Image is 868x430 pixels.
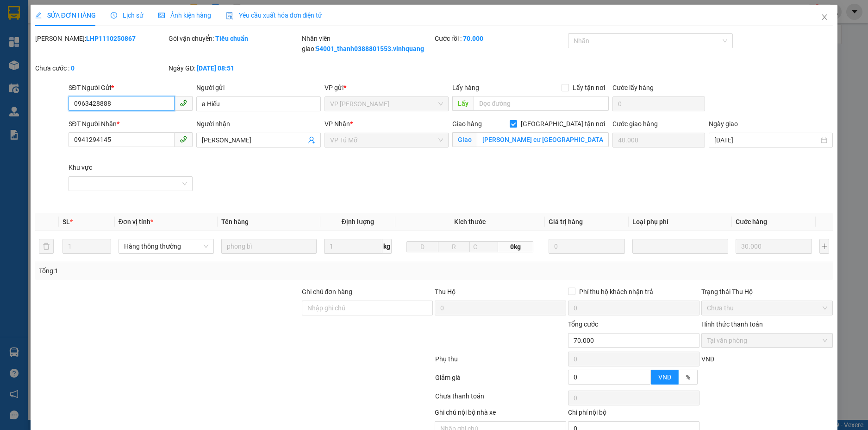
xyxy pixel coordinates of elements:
[35,12,96,19] span: SỬA ĐƠN HÀNG
[35,63,167,73] div: Chưa cước :
[736,218,767,225] span: Cước hàng
[196,83,321,93] div: Người gửi
[69,162,193,173] div: Khu vực
[549,218,583,225] span: Giá trị hàng
[707,301,827,315] span: Chưa thu
[35,33,167,44] div: [PERSON_NAME]:
[435,33,566,44] div: Cước rồi :
[158,12,211,19] span: Ảnh kiện hàng
[308,136,315,144] span: user-add
[434,372,568,389] div: Giảm giá
[119,218,153,225] span: Đơn vị tính
[452,132,477,147] span: Giao
[549,239,625,254] input: 0
[435,288,456,295] span: Thu Hộ
[474,96,609,111] input: Dọc đường
[39,239,54,254] button: delete
[819,239,829,254] button: plus
[658,373,671,381] span: VND
[86,35,136,42] b: LHP1110250867
[221,239,317,254] input: VD: Bàn, Ghế
[325,120,350,128] span: VP Nhận
[463,35,483,42] b: 70.000
[342,218,374,225] span: Định lượng
[221,218,249,225] span: Tên hàng
[226,12,233,19] img: icon
[302,288,353,295] label: Ghi chú đơn hàng
[452,120,482,128] span: Giao hàng
[438,241,470,252] input: R
[226,12,323,19] span: Yêu cầu xuất hóa đơn điện tử
[575,287,657,297] span: Phí thu hộ khách nhận trả
[629,213,731,231] th: Loại phụ phí
[454,218,486,225] span: Kích thước
[62,218,70,225] span: SL
[612,120,658,128] label: Cước giao hàng
[169,63,300,73] div: Ngày GD:
[196,119,321,129] div: Người nhận
[325,83,449,93] div: VP gửi
[821,13,828,21] span: close
[568,407,699,421] div: Chi phí nội bộ
[180,99,187,107] span: phone
[197,64,234,72] b: [DATE] 08:51
[714,135,819,145] input: Ngày giao
[701,287,833,297] div: Trạng thái Thu Hộ
[434,391,568,407] div: Chưa thanh toán
[111,12,117,19] span: clock-circle
[382,239,392,254] span: kg
[498,241,533,252] span: 0kg
[330,97,443,111] span: VP LÊ HỒNG PHONG
[69,83,193,93] div: SĐT Người Gửi
[707,334,827,347] span: Tại văn phòng
[302,301,433,315] input: Ghi chú đơn hàng
[435,407,566,421] div: Ghi chú nội bộ nhà xe
[612,84,654,91] label: Cước lấy hàng
[158,12,165,19] span: picture
[111,12,144,19] span: Lịch sử
[812,5,837,31] button: Close
[612,133,705,148] input: Cước giao hàng
[701,355,714,363] span: VND
[316,45,424,52] b: 54001_thanh0388801553.vinhquang
[39,266,335,276] div: Tổng: 1
[701,321,763,328] label: Hình thức thanh toán
[35,12,42,19] span: edit
[180,135,187,143] span: phone
[709,120,738,128] label: Ngày giao
[434,354,568,370] div: Phụ thu
[736,239,812,254] input: 0
[612,96,705,111] input: Cước lấy hàng
[406,241,438,252] input: D
[302,33,433,54] div: Nhân viên giao:
[568,321,598,328] span: Tổng cước
[517,119,609,129] span: [GEOGRAPHIC_DATA] tận nơi
[452,84,479,91] span: Lấy hàng
[469,241,498,252] input: C
[124,239,208,253] span: Hàng thông thường
[169,33,300,44] div: Gói vận chuyển:
[330,133,443,147] span: VP Tú Mỡ
[686,373,690,381] span: %
[569,83,609,93] span: Lấy tận nơi
[215,35,248,42] b: Tiêu chuẩn
[477,132,609,147] input: Giao tận nơi
[71,64,75,72] b: 0
[69,119,193,129] div: SĐT Người Nhận
[452,96,474,111] span: Lấy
